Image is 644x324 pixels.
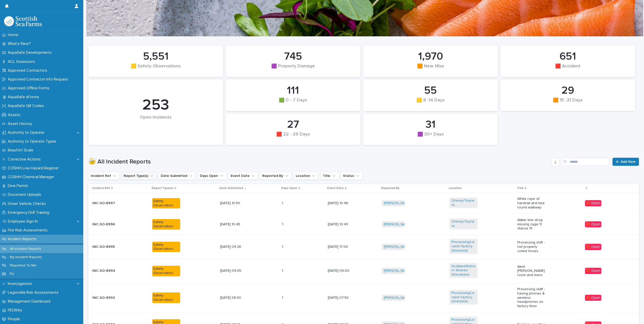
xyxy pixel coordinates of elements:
[384,201,411,205] a: [PERSON_NAME]
[88,214,639,235] tr: INC-SO-8996Safety Observation[DATE] 10:4511 [DATE] 10:43[PERSON_NAME] Orkney/Toyness Water line s...
[220,185,243,191] p: Date Submitted
[372,84,489,97] div: 55
[152,198,180,209] div: Safety Observation
[6,308,26,313] p: PEDRAs
[92,222,120,227] p: INC-SO-8996
[341,172,362,180] button: Status
[282,221,284,227] p: 1
[451,240,475,253] a: Processing/Lerwick Factory (Gremista)
[198,172,226,180] button: Days Open
[6,272,18,276] p: Fix
[234,132,352,142] div: 🟥 22 - 29 Days
[92,245,120,249] p: INC-SO-8995
[320,172,339,180] button: Title
[517,197,545,209] p: White rope of handrail and tied round walkway
[220,296,248,300] p: [DATE] 08:30
[6,192,45,197] p: Document Uploads
[6,166,63,171] p: COSHH Low Hazard Register
[451,199,475,207] a: Orkney/Toyness
[88,283,639,312] tr: INC-SO-8993Safety Observation[DATE] 08:3011 [DATE] 07:50[PERSON_NAME] Processing/Lerwick Factory ...
[384,245,411,249] a: [PERSON_NAME]
[509,84,627,97] div: 29
[509,98,627,108] div: 🟧 15 -21 Days
[92,269,120,273] p: INC-SO-8994
[328,222,356,227] p: [DATE] 10:43
[6,290,63,295] p: Legionella Risk Assessments
[293,172,318,180] button: Location
[384,296,411,300] a: [PERSON_NAME]
[158,172,196,180] button: Date Submitted
[6,103,48,108] p: AquaSafe QR Codes
[88,172,119,180] button: Incident Ref
[6,77,72,82] p: Approved Contractor Info Request
[282,200,284,205] p: 1
[6,210,53,215] p: Emergency Drill Training
[509,64,627,74] div: 🟥 Accident
[6,86,53,91] p: Approved Offline Forms
[585,268,601,274] div: 🟥 Open
[585,221,601,228] div: 🟥 Open
[621,160,636,164] span: Add New
[88,235,639,259] tr: INC-SO-8995Safety Observation[DATE] 09:2811 [DATE] 17:00[PERSON_NAME] Processing/Lerwick Factory ...
[328,296,356,300] p: [DATE] 07:50
[6,59,39,64] p: ACL Assessors
[228,172,258,180] button: Event Date
[234,50,352,63] div: 745
[6,219,42,224] p: Employee Sign-In
[585,200,601,206] div: 🟥 Open
[6,130,48,135] p: Authority to Operate
[6,247,45,251] p: All Incident Reports
[282,244,284,249] p: 1
[6,113,24,117] p: Assets
[234,84,352,97] div: 111
[372,118,489,131] div: 31
[88,193,639,214] tr: INC-SO-8997Safety Observation[DATE] 10:5011 [DATE] 10:48[PERSON_NAME] Orkney/Toyness White rope o...
[381,185,399,191] p: Reported By
[152,242,180,252] div: Safety Observation
[220,269,248,273] p: [DATE] 09:05
[6,299,55,304] p: Management Dashboard
[6,183,32,188] p: Dive Permit
[6,237,40,241] p: Incident Reports
[6,255,46,259] p: My Incident Reports
[6,175,58,179] p: COSHH Chemical Manager
[152,292,180,303] div: Safety Observation
[234,64,352,74] div: 🟪 Property Damage
[451,264,475,277] a: Scotland/Kishorn Shared Shorebase
[6,33,22,37] p: Home
[97,64,214,74] div: 🟨 Safety Observations
[152,185,173,191] p: Report Type(s)
[585,295,601,301] div: 🟥 Open
[517,265,545,277] p: West [PERSON_NAME] room and mess
[6,68,51,73] p: Approved Contractors
[234,98,352,108] div: 🟩 0 - 7 Days
[327,185,344,191] p: Event Date
[517,240,545,253] p: Processing shift - not properly coiled hoses
[6,139,60,144] p: Authority to Operate Types
[6,228,51,233] p: Fire Risk Assessments
[6,121,36,126] p: Asset History
[517,185,524,191] p: Title
[6,148,37,153] p: Beaufort Scale
[328,245,356,249] p: [DATE] 17:00
[88,158,549,166] h1: 🤕 All Incident Reports
[97,96,214,114] div: 253
[220,222,248,227] p: [DATE] 10:45
[449,185,462,191] p: Location
[220,201,248,205] p: [DATE] 10:50
[282,268,284,273] p: 1
[234,118,352,131] div: 27
[384,269,411,273] a: [PERSON_NAME]
[260,172,291,180] button: Reported By
[372,98,489,108] div: 🟨 8 -14 Days
[6,41,35,46] p: What's New?
[282,295,284,300] p: 1
[281,185,297,191] p: Days Open
[92,296,120,300] p: INC-SO-8993
[372,132,489,142] div: 🟪 30+ Days
[451,291,475,304] a: Processing/Lerwick Factory (Gremista)
[451,220,475,228] a: Orkney/Toyness
[92,201,120,205] p: INC-SO-8997
[220,245,248,249] p: [DATE] 09:28
[561,158,609,166] div: Search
